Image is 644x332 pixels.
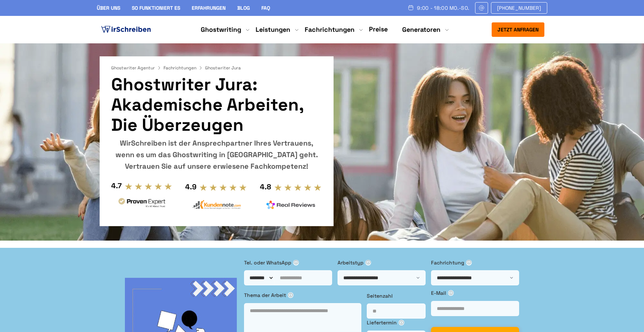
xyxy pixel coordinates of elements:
label: Thema der Arbeit [244,291,361,299]
button: Jetzt anfragen [492,22,544,37]
span: ⓘ [293,260,299,266]
a: Ghostwriting [201,25,241,34]
label: Seitenzahl [367,292,426,300]
a: Ghostwriter Agentur [111,65,162,71]
a: Leistungen [256,25,290,34]
span: ⓘ [288,292,293,298]
a: [PHONE_NUMBER] [491,2,547,14]
a: Blog [237,5,250,11]
a: FAQ [261,5,270,11]
img: logo ghostwriter-österreich [100,24,152,35]
a: So funktioniert es [132,5,180,11]
a: Fachrichtungen [305,25,354,34]
label: Fachrichtung [431,259,519,267]
div: WirSchreiben ist der Ansprechpartner Ihres Vertrauens, wenn es um das Ghostwriting in [GEOGRAPHIC... [111,137,322,172]
span: 9:00 - 18:00 Mo.-So. [417,5,469,11]
span: Ghostwriter Jura [205,65,241,71]
span: ⓘ [466,260,472,266]
label: E-Mail [431,289,519,297]
span: ⓘ [365,260,371,266]
span: ⓘ [448,290,454,296]
img: Email [478,5,485,11]
div: 4.9 [185,181,196,193]
img: Schedule [408,5,414,10]
img: stars [274,184,322,191]
img: realreviews [266,201,316,209]
h1: Ghostwriter Jura: Akademische Arbeiten, die Überzeugen [111,74,322,135]
img: stars [125,182,173,190]
a: Fachrichtungen [164,65,204,71]
label: Liefertermin [367,319,426,327]
label: Tel. oder WhatsApp [244,259,332,267]
span: [PHONE_NUMBER] [497,5,541,11]
a: Erfahrungen [192,5,226,11]
div: 4.8 [260,181,271,193]
div: 4.7 [111,180,122,191]
a: Preise [369,25,388,33]
img: provenexpert [117,197,166,210]
a: Generatoren [402,25,440,34]
img: kundennote [192,200,241,210]
label: Arbeitstyp [338,259,426,267]
img: stars [199,184,247,191]
a: Über uns [97,5,120,11]
span: ⓘ [399,320,404,325]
